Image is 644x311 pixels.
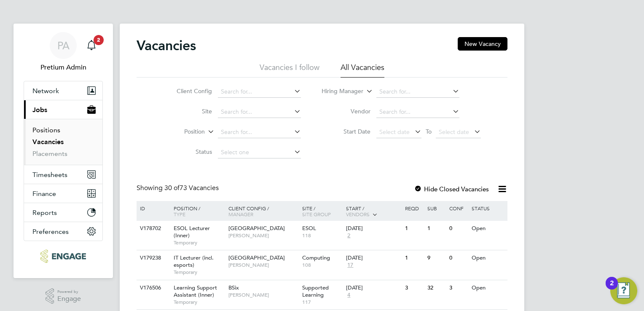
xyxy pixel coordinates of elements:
[470,250,506,266] div: Open
[425,201,447,215] div: Sub
[138,221,167,236] div: V178702
[164,148,212,155] label: Status
[302,225,316,232] span: ESOL
[403,201,425,215] div: Reqd
[226,201,300,221] div: Client Config /
[228,254,285,261] span: [GEOGRAPHIC_DATA]
[228,284,239,291] span: BSix
[610,283,614,294] div: 2
[346,292,352,299] span: 4
[218,106,301,118] input: Search for...
[425,280,447,296] div: 32
[423,126,434,137] span: To
[346,262,354,269] span: 17
[137,184,220,193] div: Showing
[403,221,425,236] div: 1
[341,62,384,78] li: All Vacancies
[425,221,447,236] div: 1
[83,32,100,59] a: 2
[447,250,469,266] div: 0
[414,185,489,193] label: Hide Closed Vacancies
[46,288,81,304] a: Powered byEngage
[138,280,167,296] div: V176506
[94,35,104,45] span: 2
[40,249,86,263] img: ncclondon-logo-retina.png
[174,254,214,268] span: IT Lecturer (incl. esports)
[346,284,401,292] div: [DATE]
[458,37,507,51] button: New Vacancy
[57,295,81,303] span: Engage
[32,126,60,134] a: Positions
[32,190,56,198] span: Finance
[315,87,363,96] label: Hiring Manager
[24,184,102,203] button: Finance
[302,211,331,217] span: Site Group
[228,225,285,232] span: [GEOGRAPHIC_DATA]
[403,280,425,296] div: 3
[24,32,103,72] a: PAPretium Admin
[228,262,298,268] span: [PERSON_NAME]
[322,128,370,135] label: Start Date
[24,222,102,241] button: Preferences
[24,249,103,263] a: Go to home page
[164,184,180,192] span: 30 of
[164,184,219,192] span: 73 Vacancies
[470,280,506,296] div: Open
[218,147,301,158] input: Select one
[346,255,401,262] div: [DATE]
[174,211,185,217] span: Type
[322,107,370,115] label: Vendor
[439,128,469,136] span: Select date
[24,203,102,222] button: Reports
[24,119,102,165] div: Jobs
[302,232,342,239] span: 118
[24,81,102,100] button: Network
[174,299,224,306] span: Temporary
[32,209,57,217] span: Reports
[218,86,301,98] input: Search for...
[228,292,298,298] span: [PERSON_NAME]
[137,37,196,54] h2: Vacancies
[447,221,469,236] div: 0
[167,201,226,221] div: Position /
[447,280,469,296] div: 3
[174,225,210,239] span: ESOL Lecturer (Inner)
[302,284,329,298] span: Supported Learning
[470,221,506,236] div: Open
[228,211,253,217] span: Manager
[156,128,205,136] label: Position
[32,87,59,95] span: Network
[228,232,298,239] span: [PERSON_NAME]
[57,40,70,51] span: PA
[13,24,113,278] nav: Main navigation
[447,201,469,215] div: Conf
[32,138,64,146] a: Vacancies
[24,165,102,184] button: Timesheets
[346,232,352,239] span: 2
[174,239,224,246] span: Temporary
[302,254,330,261] span: Computing
[300,201,344,221] div: Site /
[260,62,319,78] li: Vacancies I follow
[174,269,224,276] span: Temporary
[32,228,69,236] span: Preferences
[346,225,401,232] div: [DATE]
[376,106,459,118] input: Search for...
[138,250,167,266] div: V179238
[164,107,212,115] label: Site
[470,201,506,215] div: Status
[174,284,217,298] span: Learning Support Assistant (Inner)
[379,128,410,136] span: Select date
[302,299,342,306] span: 117
[57,288,81,295] span: Powered by
[32,106,47,114] span: Jobs
[346,211,370,217] span: Vendors
[24,100,102,119] button: Jobs
[403,250,425,266] div: 1
[376,86,459,98] input: Search for...
[32,171,67,179] span: Timesheets
[344,201,403,222] div: Start /
[32,150,67,158] a: Placements
[138,201,167,215] div: ID
[302,262,342,268] span: 108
